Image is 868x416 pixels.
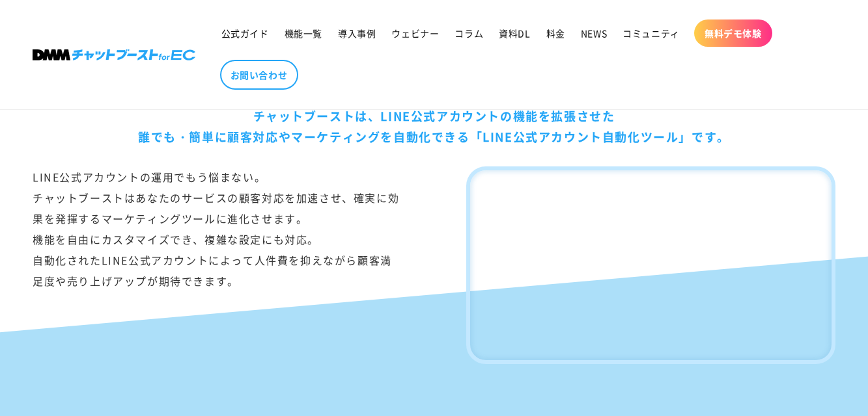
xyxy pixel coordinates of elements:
[231,69,288,81] span: お問い合わせ
[455,27,483,39] span: コラム
[623,27,680,39] span: コミュニティ
[33,105,835,148] div: チャットブーストは、LINE公式アカウントの機能を拡張させた 誰でも・簡単に顧客対応やマーケティングを自動化できる「LINE公式アカウント自動化ツール」です。
[694,19,772,47] a: 無料デモ体験
[546,27,565,39] span: 料金
[285,27,322,39] span: 機能一覧
[338,27,376,39] span: 導入事例
[384,19,447,47] a: ウェビナー
[615,19,688,47] a: コミュニティ
[330,19,384,47] a: 導入事例
[277,19,330,47] a: 機能一覧
[221,27,269,39] span: 公式ガイド
[447,19,491,47] a: コラム
[33,166,402,364] div: LINE公式アカウントの運用でもう悩まない。 チャットブーストはあなたのサービスの顧客対応を加速させ、確実に効果を発揮するマーケティングツールに進化させます。 機能を自由にカスタマイズでき、複雑...
[581,27,607,39] span: NEWS
[220,60,298,90] a: お問い合わせ
[705,27,762,39] span: 無料デモ体験
[391,27,439,39] span: ウェビナー
[499,27,530,39] span: 資料DL
[214,19,277,47] a: 公式ガイド
[539,19,573,47] a: 料金
[33,49,195,60] img: 株式会社DMM Boost
[491,19,538,47] a: 資料DL
[573,19,615,47] a: NEWS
